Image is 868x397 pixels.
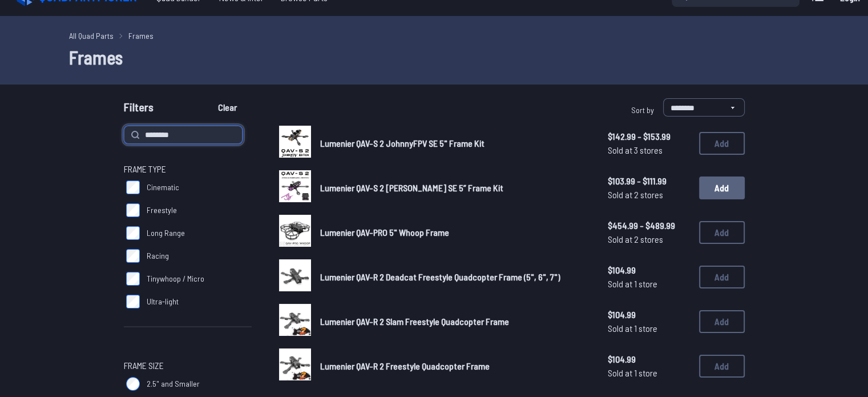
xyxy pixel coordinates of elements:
[279,170,311,206] a: image
[320,316,509,327] span: Lumenier QAV-R 2 Slam Freestyle Quadcopter Frame
[126,181,140,194] input: Cinematic
[320,227,449,238] span: Lumenier QAV-PRO 5" Whoop Frame
[279,348,311,380] img: image
[663,98,745,117] select: Sort by
[69,43,800,71] h1: Frames
[126,226,140,240] input: Long Range
[279,304,311,339] a: image
[147,378,200,390] span: 2.5" and Smaller
[279,259,311,291] img: image
[69,30,114,42] a: All Quad Parts
[279,304,311,336] img: image
[279,126,311,158] img: image
[124,162,166,176] span: Frame Type
[320,182,503,193] span: Lumenier QAV-S 2 [PERSON_NAME] SE 5” Frame Kit
[279,126,311,161] a: image
[126,272,140,286] input: Tinywhoop / Micro
[147,250,169,262] span: Racing
[608,219,690,232] span: $454.99 - $489.99
[699,266,745,288] button: Add
[147,204,177,216] span: Freestyle
[608,277,690,291] span: Sold at 1 store
[126,377,140,391] input: 2.5" and Smaller
[608,188,690,202] span: Sold at 2 stores
[147,273,204,284] span: Tinywhoop / Micro
[608,366,690,380] span: Sold at 1 store
[147,227,185,239] span: Long Range
[128,30,154,42] a: Frames
[126,203,140,217] input: Freestyle
[608,263,690,277] span: $104.99
[631,105,654,115] span: Sort by
[699,221,745,244] button: Add
[320,137,590,150] a: Lumenier QAV-S 2 JohnnyFPV SE 5" Frame Kit
[699,355,745,378] button: Add
[320,181,590,195] a: Lumenier QAV-S 2 [PERSON_NAME] SE 5” Frame Kit
[279,215,311,250] a: image
[279,259,311,295] a: image
[279,170,311,202] img: image
[608,232,690,246] span: Sold at 2 stores
[124,359,164,372] span: Frame Size
[699,310,745,333] button: Add
[608,322,690,335] span: Sold at 1 store
[608,143,690,157] span: Sold at 3 stores
[320,270,590,284] a: Lumenier QAV-R 2 Deadcat Freestyle Quadcopter Frame (5", 6", 7")
[124,98,154,121] span: Filters
[279,215,311,247] img: image
[699,177,745,199] button: Add
[608,352,690,366] span: $104.99
[320,315,590,328] a: Lumenier QAV-R 2 Slam Freestyle Quadcopter Frame
[608,174,690,188] span: $103.99 - $111.99
[147,296,179,307] span: Ultra-light
[279,348,311,384] a: image
[208,98,247,117] button: Clear
[608,308,690,322] span: $104.99
[320,226,590,239] a: Lumenier QAV-PRO 5" Whoop Frame
[608,130,690,143] span: $142.99 - $153.99
[320,360,490,371] span: Lumenier QAV-R 2 Freestyle Quadcopter Frame
[320,271,560,282] span: Lumenier QAV-R 2 Deadcat Freestyle Quadcopter Frame (5", 6", 7")
[126,295,140,308] input: Ultra-light
[320,138,485,149] span: Lumenier QAV-S 2 JohnnyFPV SE 5" Frame Kit
[320,359,590,373] a: Lumenier QAV-R 2 Freestyle Quadcopter Frame
[147,182,179,193] span: Cinematic
[126,249,140,263] input: Racing
[699,132,745,155] button: Add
